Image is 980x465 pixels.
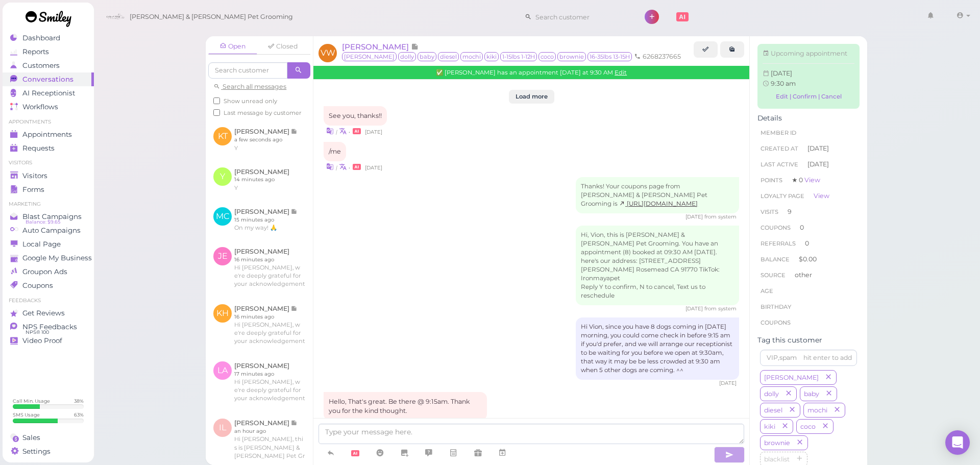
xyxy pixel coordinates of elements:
[3,118,94,126] li: Appointments
[632,52,683,61] li: 6268237665
[761,303,791,310] span: Birthday
[22,172,47,180] span: Visitors
[22,254,92,262] span: Google My Business
[763,90,854,104] a: Edit | Confirm | Cancel
[3,128,94,141] a: Appointments
[3,320,94,334] a: NPS Feedbacks NPS® 100
[324,392,487,421] div: Hello, That's great. Be there @ 9:15am. Thank you for the kind thought.
[762,390,781,398] span: dolly
[324,126,739,136] div: •
[3,31,94,45] a: Dashboard
[318,44,337,62] span: VW
[757,267,860,283] li: other
[22,212,82,221] span: Blast Campaigns
[757,235,860,252] li: 0
[365,164,382,171] span: 03/27/2025 10:49am
[13,398,50,404] div: Call Min. Usage
[365,129,382,135] span: 03/27/2025 10:49am
[807,144,829,153] span: [DATE]
[792,176,820,184] span: ★ 0
[804,176,820,184] a: View
[418,52,436,61] span: baby
[342,52,397,61] span: [PERSON_NAME]
[324,161,739,172] div: •
[3,141,94,155] a: Requests
[763,49,854,58] div: Upcoming appointment
[807,160,829,169] span: [DATE]
[3,334,94,348] a: Video Proof
[3,445,94,458] a: Settings
[814,192,829,200] a: View
[761,287,773,295] span: age
[213,109,220,116] input: Last message by customer
[3,159,94,166] li: Visitors
[761,161,798,168] span: Last Active
[762,406,785,414] span: diesel
[22,267,67,276] span: Groupon Ads
[3,72,94,86] a: Conversations
[324,142,346,161] div: /me
[761,319,791,326] span: Coupons
[26,218,60,226] span: Balance: $9.65
[761,208,778,215] span: Visits
[761,129,796,136] span: Member ID
[438,52,459,61] span: diesel
[484,52,499,61] span: kiki
[324,106,387,126] div: See you, thanks!!
[74,398,84,404] div: 38 %
[945,430,970,455] div: Open Intercom Messenger
[719,380,737,386] span: 04/04/2025 11:13am
[771,80,796,87] span: 9:30 am
[3,100,94,114] a: Workflows
[685,305,704,312] span: 04/04/2025 10:56am
[3,45,94,59] a: Reports
[22,336,62,345] span: Video Proof
[130,3,293,31] span: [PERSON_NAME] & [PERSON_NAME] Pet Grooming
[538,52,556,61] span: coco
[460,52,483,61] span: mochi
[762,439,792,447] span: brownie
[3,297,94,304] li: Feedbacks
[445,69,615,76] span: [PERSON_NAME] has an appointment [DATE] at 9:30 AM
[761,256,791,263] span: Balance
[3,306,94,320] a: Get Reviews
[803,353,852,362] div: hit enter to add
[3,210,94,224] a: Blast Campaigns Balance: $9.65
[26,328,49,336] span: NPS® 100
[22,185,44,194] span: Forms
[509,90,554,104] button: Load more
[22,89,75,97] span: AI Receptionist
[757,219,860,236] li: 0
[398,52,416,61] span: dolly
[619,200,698,207] a: [URL][DOMAIN_NAME]
[342,42,411,52] span: [PERSON_NAME]
[3,265,94,279] a: Groupon Ads
[771,69,792,77] span: Wed Aug 20 2025 09:30:00 GMT-0700 (Pacific Daylight Time)
[22,130,72,139] span: Appointments
[213,83,286,90] a: Search all messages
[757,336,860,345] div: Tag this customer
[208,39,257,55] a: Open
[208,62,287,79] input: Search customer
[761,240,796,247] span: Referrals
[13,411,40,418] div: SMS Usage
[22,433,40,442] span: Sales
[22,34,60,42] span: Dashboard
[757,204,860,220] li: 9
[761,145,798,152] span: Created At
[761,272,786,279] span: Source
[22,226,81,235] span: Auto Campaigns
[22,309,65,317] span: Get Reviews
[762,374,821,381] span: [PERSON_NAME]
[760,350,857,366] input: VIP,spam
[3,183,94,197] a: Forms
[342,42,419,52] a: [PERSON_NAME]
[3,431,94,445] a: Sales
[576,317,739,380] div: Hi Vion, since you have 8 dogs coming in [DATE] morning, you could come check in before 9:15 am i...
[576,177,739,213] div: Thanks! Your coupons page from [PERSON_NAME] & [PERSON_NAME] Pet Grooming is
[336,164,337,171] i: |
[22,447,51,456] span: Settings
[22,144,55,153] span: Requests
[3,86,94,100] a: AI Receptionist
[799,255,817,263] span: $0.00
